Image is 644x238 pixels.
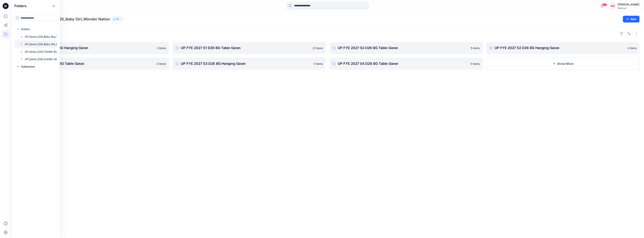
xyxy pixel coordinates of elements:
[157,46,166,50] p: 3 items
[602,3,607,6] span: 99+
[338,45,469,51] p: UP FYE 2027 S2 D26 BG Table Garan
[173,58,326,70] a: UP FYE 2027 S3 D26 BG Hanging Garan0 items
[16,42,169,54] a: UP FYE 2027 S1 D26 BG Hanging Garan3 items
[181,45,310,51] p: UP FYE 2027 S1 D26 BG Table Garan
[609,3,616,9] div: KH
[181,61,312,66] p: UP FYE 2027 S3 D26 BG Hanging Garan
[618,2,639,7] div: [PERSON_NAME]
[329,58,483,70] a: UP FYE 2027 S4 D26 BG Table Garan0 items
[24,61,155,66] p: UP FYE 2027 S3 D26 BG Table Garan
[486,42,640,54] a: UP FYE 2027 S2 D26 BG Hanging Garan2 items
[16,58,169,70] a: UP FYE 2027 S3 D26 BG Table Garan0 items
[623,16,640,22] button: New
[313,46,323,50] p: 21 items
[329,42,483,54] a: UP FYE 2027 S2 D26 BG Table Garan5 items
[314,62,323,66] p: 0 items
[628,46,637,50] p: 2 items
[21,64,35,69] p: Collections
[116,17,119,21] p: 33
[618,7,639,10] div: Walmart
[486,58,640,70] button: Show More
[173,42,326,54] a: UP FYE 2027 S1 D26 BG Table Garan21 items
[471,62,480,66] p: 0 items
[157,62,166,66] p: 0 items
[495,45,625,51] p: UP FYE 2027 S2 D26 BG Hanging Garan
[338,61,468,66] p: UP FYE 2027 S4 D26 BG Table Garan
[111,16,124,22] button: 33
[37,16,110,22] p: UP_Garan_D26_Baby Girl_Wonder Nation
[471,46,480,50] p: 5 items
[24,45,155,51] p: UP FYE 2027 S1 D26 BG Hanging Garan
